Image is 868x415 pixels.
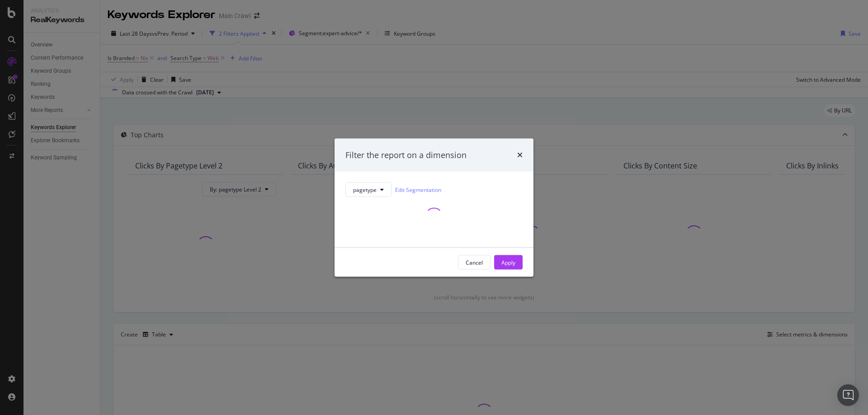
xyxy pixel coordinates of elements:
span: pagetype [353,186,377,193]
button: Cancel [458,255,491,270]
div: Cancel [466,258,483,266]
div: Apply [501,258,515,266]
div: modal [335,138,533,277]
div: times [517,149,523,161]
div: Open Intercom Messenger [837,384,859,406]
button: Apply [494,255,523,270]
div: Filter the report on a dimension [345,149,467,161]
button: pagetype [345,182,392,197]
a: Edit Segmentation [395,185,441,194]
